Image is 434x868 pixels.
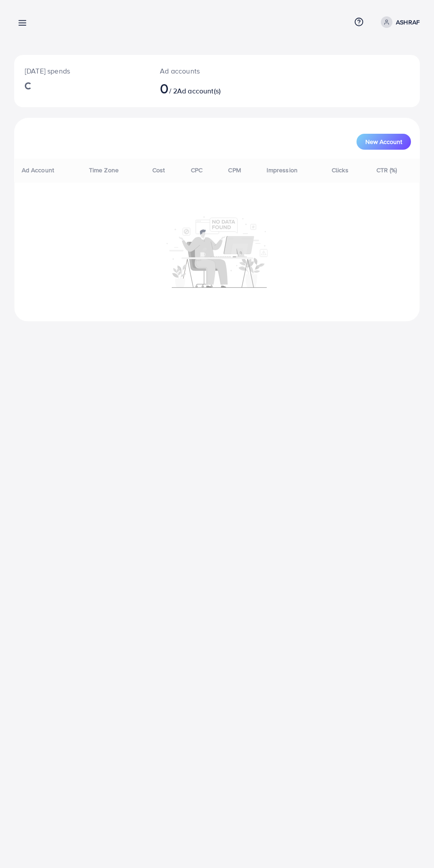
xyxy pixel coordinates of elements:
[396,17,420,27] p: ASHRAF
[177,86,221,96] span: Ad account(s)
[25,66,139,76] p: [DATE] spends
[160,78,169,98] span: 0
[356,134,411,150] button: New Account
[365,139,402,145] span: New Account
[160,80,240,97] h2: / 2
[160,66,240,76] p: Ad accounts
[377,16,420,28] a: ASHRAF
